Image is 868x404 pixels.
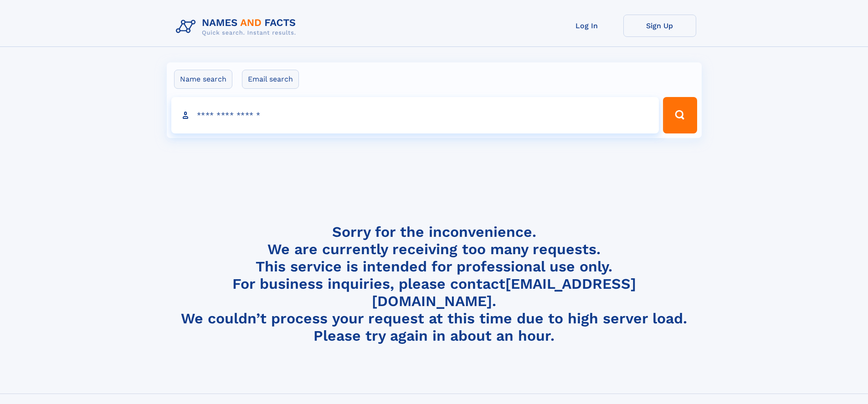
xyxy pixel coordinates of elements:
[372,275,636,310] a: [EMAIL_ADDRESS][DOMAIN_NAME]
[623,15,696,37] a: Sign Up
[172,223,696,345] h4: Sorry for the inconvenience. We are currently receiving too many requests. This service is intend...
[242,70,299,89] label: Email search
[550,15,623,37] a: Log In
[172,15,303,39] img: Logo Names and Facts
[171,97,659,133] input: search input
[174,70,232,89] label: Name search
[663,97,697,133] button: Search Button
